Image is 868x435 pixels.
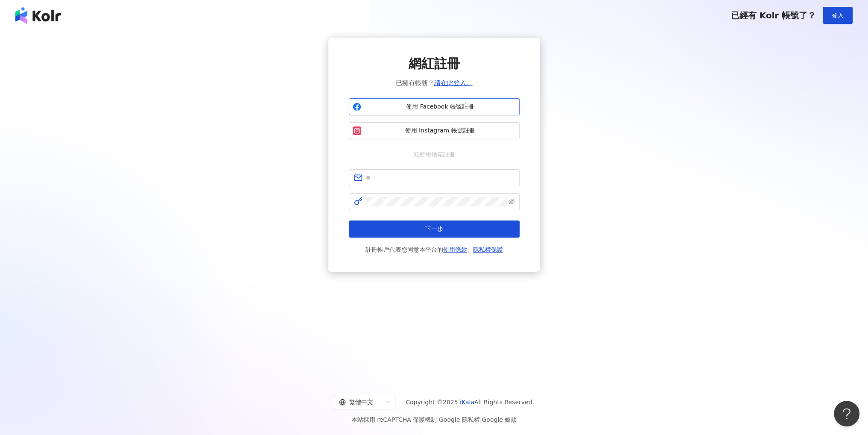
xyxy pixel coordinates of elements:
span: 使用 Facebook 帳號註冊 [365,103,516,111]
a: Google 條款 [482,416,517,423]
span: 已擁有帳號？ [396,78,473,88]
span: 註冊帳戶代表您同意本平台的 、 [365,244,503,255]
a: 隱私權保護 [473,246,503,253]
span: 登入 [832,12,844,19]
span: 下一步 [425,226,443,232]
a: Google 隱私權 [439,416,480,423]
span: eye-invisible [509,199,514,205]
div: 繁體中文 [339,395,383,409]
span: 或使用信箱註冊 [407,150,461,159]
span: | [480,416,482,423]
button: 登入 [823,7,853,24]
button: 使用 Instagram 帳號註冊 [349,122,520,139]
span: 已經有 Kolr 帳號了？ [731,10,816,21]
button: 下一步 [349,220,520,238]
a: 請在此登入。 [434,79,473,87]
span: | [437,416,439,423]
span: 使用 Instagram 帳號註冊 [365,126,516,135]
span: Copyright © 2025 All Rights Reserved. [406,397,534,407]
img: logo [15,7,61,24]
iframe: Help Scout Beacon - Open [834,401,859,426]
span: 網紅註冊 [409,55,460,73]
a: iKala [460,399,474,406]
span: 本站採用 reCAPTCHA 保護機制 [351,414,517,425]
button: 使用 Facebook 帳號註冊 [349,98,520,115]
a: 使用條款 [443,246,467,253]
